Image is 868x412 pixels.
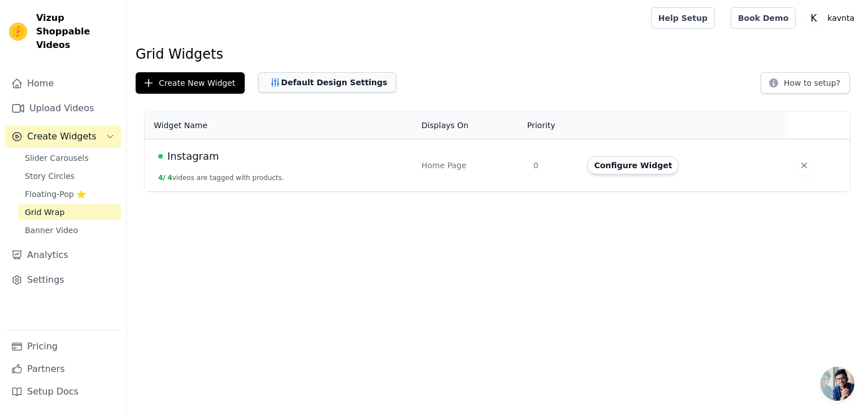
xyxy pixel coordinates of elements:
span: Story Circles [25,170,75,182]
button: 4/ 4videos are tagged with products. [158,173,284,182]
text: K [811,12,818,24]
td: 0 [527,139,581,192]
span: Instagram [167,148,219,164]
th: Displays On [415,112,527,139]
img: Vizup [9,23,27,41]
a: Book Demo [731,7,796,29]
a: Analytics [5,244,121,266]
a: Partners [5,358,121,380]
th: Priority [527,112,581,139]
a: Grid Wrap [18,204,121,220]
a: Slider Carousels [18,150,121,166]
h1: Grid Widgets [136,45,859,63]
button: K kavnta [805,8,859,28]
span: Banner Video [25,225,78,236]
span: Live Published [158,154,163,159]
a: How to setup? [761,80,850,91]
a: Pricing [5,335,121,358]
button: Delete widget [794,155,814,176]
th: Widget Name [145,112,415,139]
span: 4 [168,174,172,182]
span: Grid Wrap [25,207,64,218]
a: Home [5,72,121,95]
a: Open chat [821,367,854,401]
a: Story Circles [18,168,121,184]
button: How to setup? [761,72,850,94]
a: Floating-Pop ⭐ [18,186,121,202]
a: Setup Docs [5,380,121,403]
span: Floating-Pop ⭐ [25,189,86,200]
a: Upload Videos [5,97,121,120]
a: Settings [5,269,121,291]
span: Vizup Shoppable Videos [36,11,117,52]
span: Slider Carousels [25,152,89,164]
button: Default Design Settings [258,72,396,93]
p: kavnta [823,8,859,28]
button: Create New Widget [136,72,245,94]
div: Home Page [422,160,520,171]
a: Banner Video [18,222,121,238]
a: Help Setup [651,7,715,29]
button: Configure Widget [587,156,679,174]
span: Create Widgets [27,130,97,143]
span: 4 / [158,174,166,182]
button: Create Widgets [5,125,121,148]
